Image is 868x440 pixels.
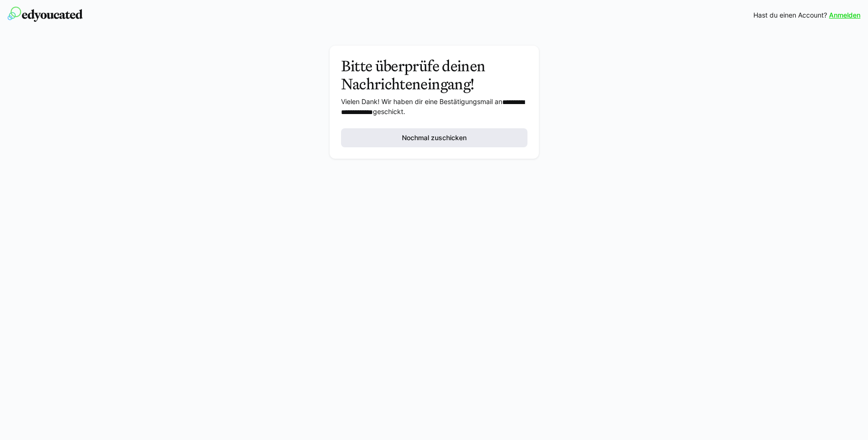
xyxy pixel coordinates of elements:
a: Anmelden [829,10,860,20]
span: Nochmal zuschicken [400,133,468,143]
h3: Bitte überprüfe deinen Nachrichteneingang! [341,57,527,93]
p: Vielen Dank! Wir haben dir eine Bestätigungsmail an geschickt. [341,97,527,117]
img: edyoucated [8,7,83,22]
span: Hast du einen Account? [753,10,827,20]
button: Nochmal zuschicken [341,128,527,147]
